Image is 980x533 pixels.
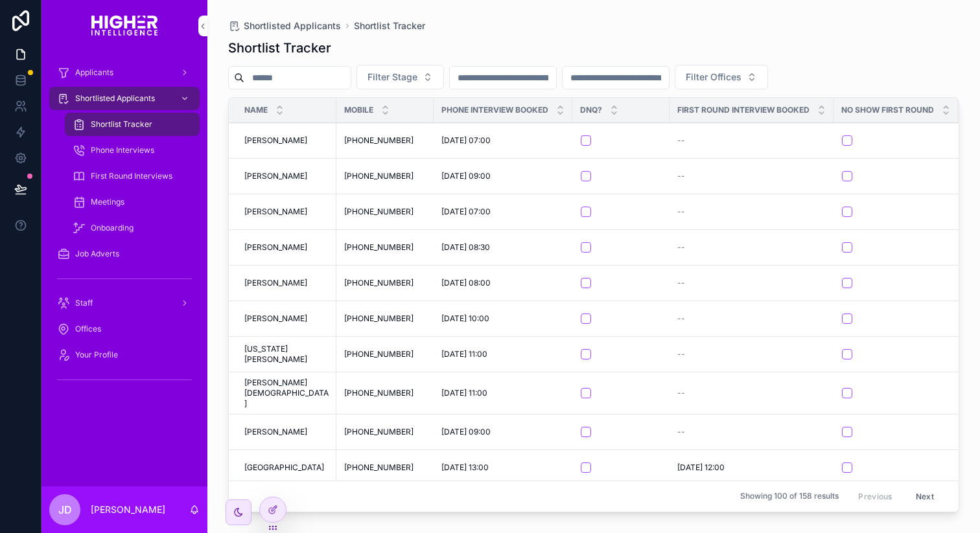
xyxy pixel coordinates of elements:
[677,313,826,324] a: --
[675,65,768,89] button: Select Button
[344,105,373,115] span: Mobile
[244,135,307,146] span: [PERSON_NAME]
[441,242,565,253] a: [DATE] 08:30
[740,492,839,502] span: Showing 100 of 158 results
[244,278,307,288] span: [PERSON_NAME]
[677,278,826,288] a: --
[65,113,200,136] a: Shortlist Tracker
[344,313,426,324] a: [PHONE_NUMBER]
[49,242,200,266] a: Job Adverts
[244,242,329,253] a: [PERSON_NAME]
[244,344,329,365] a: [US_STATE][PERSON_NAME]
[91,119,152,130] span: Shortlist Tracker
[677,171,685,181] span: --
[677,135,685,146] span: --
[344,207,426,217] a: [PHONE_NUMBER]
[441,388,487,398] span: [DATE] 11:00
[441,278,565,288] a: [DATE] 08:00
[49,343,200,367] a: Your Profile
[677,388,685,398] span: --
[686,71,741,84] span: Filter Offices
[91,145,154,155] span: Phone Interviews
[244,313,329,324] a: [PERSON_NAME]
[344,278,426,288] a: [PHONE_NUMBER]
[344,427,426,437] a: [PHONE_NUMBER]
[344,427,414,437] span: [PHONE_NUMBER]
[356,65,444,89] button: Select Button
[244,19,341,32] span: Shortlisted Applicants
[677,313,685,324] span: --
[677,349,826,359] a: --
[75,350,118,360] span: Your Profile
[677,462,826,473] a: [DATE] 12:00
[65,139,200,162] a: Phone Interviews
[244,462,329,473] a: [GEOGRAPHIC_DATA]
[344,462,414,473] span: [PHONE_NUMBER]
[41,52,207,407] div: scrollable content
[244,313,307,324] span: [PERSON_NAME]
[677,242,685,253] span: --
[49,87,200,110] a: Shortlisted Applicants
[344,388,414,398] span: [PHONE_NUMBER]
[344,242,414,253] span: [PHONE_NUMBER]
[441,349,565,359] a: [DATE] 11:00
[441,313,489,324] span: [DATE] 10:00
[344,349,414,359] span: [PHONE_NUMBER]
[91,503,165,516] p: [PERSON_NAME]
[441,427,491,437] span: [DATE] 09:00
[91,223,134,233] span: Onboarding
[228,19,341,32] a: Shortlisted Applicants
[65,190,200,214] a: Meetings
[677,171,826,181] a: --
[244,171,307,181] span: [PERSON_NAME]
[244,171,329,181] a: [PERSON_NAME]
[441,427,565,437] a: [DATE] 09:00
[344,462,426,473] a: [PHONE_NUMBER]
[344,313,414,324] span: [PHONE_NUMBER]
[344,388,426,398] a: [PHONE_NUMBER]
[49,291,200,315] a: Staff
[344,171,414,181] span: [PHONE_NUMBER]
[441,105,548,115] span: Phone Interview Booked
[677,427,826,437] a: --
[65,164,200,188] a: First Round Interviews
[441,388,565,398] a: [DATE] 11:00
[244,462,324,473] span: [GEOGRAPHIC_DATA]
[49,317,200,341] a: Offices
[91,171,172,181] span: First Round Interviews
[677,242,826,253] a: --
[907,486,943,506] button: Next
[441,349,487,359] span: [DATE] 11:00
[441,278,491,288] span: [DATE] 08:00
[344,171,426,181] a: [PHONE_NUMBER]
[441,171,565,181] a: [DATE] 09:00
[75,249,119,259] span: Job Adverts
[344,135,414,146] span: [PHONE_NUMBER]
[354,19,425,32] a: Shortlist Tracker
[677,105,810,115] span: First Round Interview Booked
[441,462,489,473] span: [DATE] 13:00
[244,207,329,217] a: [PERSON_NAME]
[65,216,200,240] a: Onboarding
[441,135,565,146] a: [DATE] 07:00
[441,171,491,181] span: [DATE] 09:00
[344,349,426,359] a: [PHONE_NUMBER]
[91,197,124,207] span: Meetings
[677,349,685,359] span: --
[75,298,93,308] span: Staff
[228,39,331,57] h1: Shortlist Tracker
[75,93,155,104] span: Shortlisted Applicants
[244,427,329,437] a: [PERSON_NAME]
[677,135,826,146] a: --
[580,105,602,115] span: DNQ?
[677,278,685,288] span: --
[244,242,307,253] span: [PERSON_NAME]
[244,378,329,409] a: [PERSON_NAME][DEMOGRAPHIC_DATA]
[677,207,685,217] span: --
[441,313,565,324] a: [DATE] 10:00
[677,207,826,217] a: --
[441,135,491,146] span: [DATE] 07:00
